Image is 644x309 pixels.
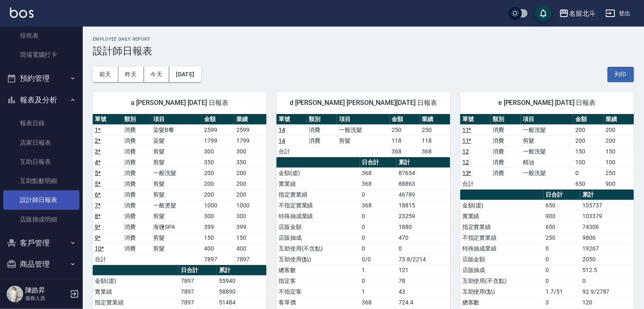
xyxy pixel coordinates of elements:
td: 0 [360,232,397,243]
td: 店販抽成 [276,232,360,243]
td: 2599 [234,124,267,135]
th: 業績 [234,114,267,125]
a: 排班表 [3,26,79,45]
td: 0 [360,275,397,286]
td: 368 [360,178,397,189]
td: 300 [202,211,234,221]
th: 日合計 [179,265,217,276]
td: 互助使用(不含點) [460,275,544,286]
td: 46789 [396,189,450,200]
td: 150 [604,146,634,157]
td: 剪髮 [151,211,202,221]
td: 368 [360,168,397,178]
a: 店販抽成明細 [3,210,79,229]
td: 368 [360,297,397,308]
td: 不指定客 [276,286,360,297]
td: 300 [202,146,234,157]
td: 350 [202,157,234,168]
button: 前天 [93,67,118,82]
td: 1880 [396,221,450,232]
td: 消費 [490,146,521,157]
td: 合計 [93,254,122,265]
td: 剪髮 [521,135,573,146]
span: a [PERSON_NAME] [DATE] 日報表 [103,99,257,107]
td: 650 [544,221,581,232]
td: 染髮B餐 [151,124,202,135]
th: 金額 [202,114,234,125]
td: 店販金額 [460,254,544,265]
td: 400 [202,243,234,254]
td: 0 [544,243,581,254]
th: 日合計 [544,190,581,200]
td: 消費 [490,124,521,135]
td: 消費 [122,146,151,157]
td: 1 [360,286,397,297]
td: 1000 [234,200,267,211]
td: 精油 [521,157,573,168]
td: 250 [544,232,581,243]
td: 18815 [396,200,450,211]
td: 合計 [460,178,490,189]
td: 1 [360,265,397,275]
td: 3 [544,297,581,308]
td: 不指定實業績 [276,200,360,211]
a: 設計師日報表 [3,190,79,209]
td: 0 [573,168,603,178]
td: 900 [544,211,581,221]
td: 118 [420,135,450,146]
td: 消費 [122,124,151,135]
td: 19267 [580,243,634,254]
td: 78 [396,275,450,286]
th: 單號 [276,114,307,125]
button: 商品管理 [3,253,79,275]
td: 染髮 [151,135,202,146]
td: 0 [580,275,634,286]
button: 登出 [602,6,634,21]
button: 預約管理 [3,68,79,89]
td: 一般洗髮 [521,124,573,135]
td: 200 [202,168,234,178]
td: 368 [420,146,450,157]
td: 0 [544,254,581,265]
td: 消費 [122,243,151,254]
td: 200 [573,124,603,135]
td: 121 [396,265,450,275]
th: 項目 [521,114,573,125]
td: 900 [604,178,634,189]
td: 指定客 [276,275,360,286]
td: 100 [604,157,634,168]
td: 512.5 [580,265,634,275]
td: 399 [234,221,267,232]
td: 消費 [122,221,151,232]
td: 0 [360,211,397,221]
table: a dense table [276,114,450,157]
td: 店販金額 [276,221,360,232]
a: 現場電腦打卡 [3,45,79,64]
th: 金額 [573,114,603,125]
td: 1799 [234,135,267,146]
td: 總客數 [460,297,544,308]
a: 互助點數明細 [3,171,79,190]
td: 消費 [122,135,151,146]
td: 368 [360,200,397,211]
td: 一般燙髮 [151,200,202,211]
td: 118 [390,135,420,146]
td: 剪髮 [151,178,202,189]
td: 200 [202,178,234,189]
td: 88863 [396,178,450,189]
th: 日合計 [360,157,397,168]
th: 項目 [337,114,389,125]
a: 店家日報表 [3,133,79,152]
td: 105737 [580,200,634,211]
td: 指定實業績 [93,297,179,308]
td: 150 [573,146,603,157]
td: 7897 [179,275,217,286]
span: e [PERSON_NAME] [DATE] 日報表 [470,99,624,107]
td: 店販抽成 [460,265,544,275]
td: 7897 [234,254,267,265]
td: 368 [390,146,420,157]
th: 類別 [122,114,151,125]
td: 200 [234,168,267,178]
td: 互助使用(不含點) [276,243,360,254]
td: 指定實業績 [276,189,360,200]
